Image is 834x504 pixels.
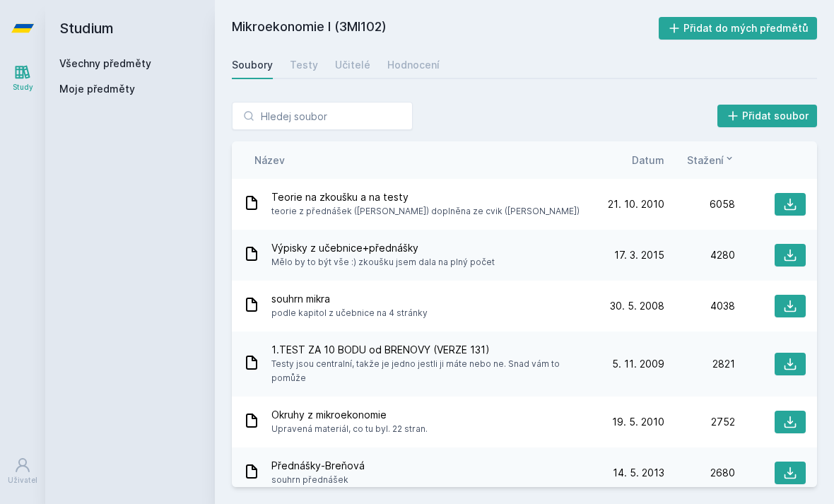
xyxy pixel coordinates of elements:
[271,422,428,436] span: Upravená materiál, co tu byl. 22 stran.
[664,299,735,313] div: 4038
[271,459,365,473] span: Přednášky-Breňová
[335,58,370,72] div: Učitelé
[271,357,588,385] span: Testy jsou centralní, takže je jedno jestli ji máte nebo ne. Snad vám to pomůže
[290,58,318,72] div: Testy
[664,197,735,211] div: 6058
[59,57,151,69] a: Všechny předměty
[664,415,735,429] div: 2752
[271,473,365,487] span: souhrn přednášek
[13,82,33,93] div: Study
[290,51,318,79] a: Testy
[271,241,495,255] span: Výpisky z učebnice+přednášky
[335,51,370,79] a: Učitelé
[659,17,818,40] button: Přidat do mých předmětů
[387,51,440,79] a: Hodnocení
[3,57,42,100] a: Study
[613,466,664,480] span: 14. 5. 2013
[232,58,273,72] div: Soubory
[612,357,664,371] span: 5. 11. 2009
[612,415,664,429] span: 19. 5. 2010
[664,357,735,371] div: 2821
[608,197,664,211] span: 21. 10. 2010
[3,450,42,493] a: Uživatel
[271,343,588,357] span: 1.TEST ZA 10 BODU od BRENOVY (VERZE 131)
[271,190,580,204] span: Teorie na zkoušku a na testy
[610,299,664,313] span: 30. 5. 2008
[271,306,428,320] span: podle kapitol z učebnice na 4 stránky
[632,153,664,168] button: Datum
[687,153,735,168] button: Stažení
[232,51,273,79] a: Soubory
[254,153,285,168] button: Název
[664,466,735,480] div: 2680
[614,248,664,262] span: 17. 3. 2015
[8,475,37,486] div: Uživatel
[687,153,724,168] span: Stažení
[717,105,818,127] button: Přidat soubor
[387,58,440,72] div: Hodnocení
[232,17,659,40] h2: Mikroekonomie I (3MI102)
[232,102,413,130] input: Hledej soubor
[59,82,135,96] span: Moje předměty
[271,255,495,269] span: Mělo by to být vše :) zkoušku jsem dala na plný počet
[271,204,580,218] span: teorie z přednášek ([PERSON_NAME]) doplněna ze cvik ([PERSON_NAME])
[271,408,428,422] span: Okruhy z mikroekonomie
[664,248,735,262] div: 4280
[271,292,428,306] span: souhrn mikra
